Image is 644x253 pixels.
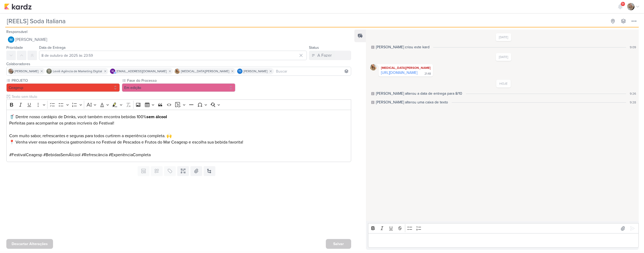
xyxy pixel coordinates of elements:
button: Ceagesp [6,83,120,92]
a: [URL][DOMAIN_NAME] [381,70,417,75]
label: Prioridade [6,45,23,50]
img: MARIANA MIRANDA [8,36,14,43]
span: Leviê Agência de Marketing Digital [53,69,102,74]
span: [PERSON_NAME] [244,69,268,74]
button: Em edição [122,83,235,92]
p: 🥤 Dentre nosso cardápio de Drinks, você também encontra bebidas 100% [9,114,348,120]
div: 9:09 [630,45,636,50]
label: Status [309,45,319,50]
img: kardz.app [4,3,32,10]
span: [EMAIL_ADDRESS][DOMAIN_NAME] [116,69,167,74]
div: Editor editing area: main [6,110,351,162]
input: Buscar [275,68,350,74]
span: [MEDICAL_DATA][PERSON_NAME] [181,69,229,74]
span: 9+ [622,2,624,6]
div: MARIANA alterou uma caixa de texto [376,99,448,105]
img: Sarah Violante [627,3,635,10]
input: Select a date [39,51,307,60]
button: [PERSON_NAME] [6,35,351,44]
img: Sarah Violante [8,69,13,74]
img: Yasmin Yumi [370,64,376,70]
div: Este log é visível à todos no kard [371,46,374,49]
p: 📍 Venha viver essa experiência gastronômica no Festival de Pescados e Frutos do Mar Ceagesp e esc... [9,139,348,145]
input: Texto sem título [11,94,351,99]
div: Colaboradores [6,61,351,67]
div: A Fazer [317,52,332,59]
div: Thais de carvalho [237,69,242,74]
div: mlegnaioli@gmail.com [110,69,115,74]
div: [MEDICAL_DATA][PERSON_NAME] [380,65,432,70]
div: Este log é visível à todos no kard [371,101,374,104]
button: A Fazer [309,51,351,60]
p: #FestivalCeagesp #BebidasSemÁlcool #Refrescância #ExperiênciaCompleta [9,152,348,158]
div: 9:26 [630,91,636,96]
div: 21:48 [424,72,431,76]
div: Editor toolbar [368,223,639,233]
div: MARIANA alterou a data de entrega para 8/10 [376,91,462,96]
p: Com muito sabor, refrescantes e seguras para todos curtirem a experiência completa. 🙌 [9,126,348,139]
span: [PERSON_NAME] [15,69,39,74]
img: Leviê Agência de Marketing Digital [46,69,52,74]
strong: sem álcool [146,114,167,120]
div: Editor editing area: main [368,233,639,248]
div: 9:28 [630,100,636,105]
label: Data de Entrega [39,45,65,50]
div: MARIANA criou este kard [376,44,430,50]
label: PROJETO [11,78,120,83]
p: m [112,70,114,73]
p: Perfeitas para acompanhar os pratos incríveis do Festival! [9,120,348,126]
img: Yasmin Yumi [175,69,180,74]
label: Fase do Processo [127,78,235,83]
span: [PERSON_NAME] [15,36,47,43]
p: Td [238,70,241,73]
div: Editor toolbar [6,99,351,110]
input: Kard Sem Título [5,16,607,26]
label: Responsável [6,30,27,34]
div: Este log é visível à todos no kard [371,92,374,95]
